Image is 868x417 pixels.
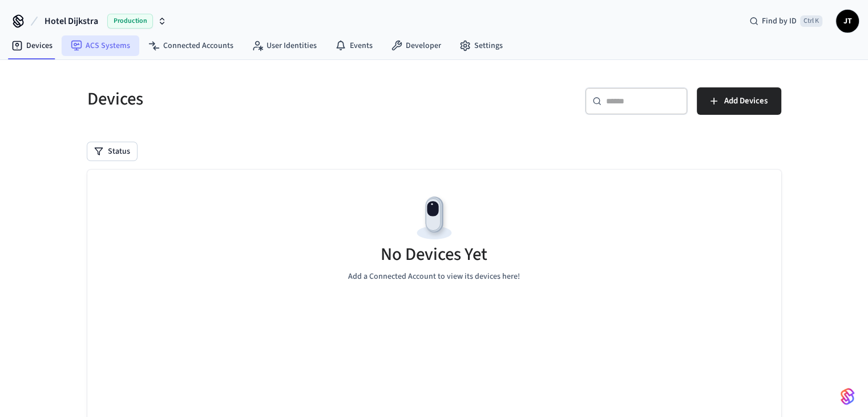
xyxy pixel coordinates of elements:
a: Settings [450,35,512,56]
a: ACS Systems [62,35,139,56]
span: JT [837,11,858,31]
a: Devices [2,35,62,56]
img: Devices Empty State [409,193,460,244]
span: Ctrl K [800,15,822,27]
img: SeamLogoGradient.69752ec5.svg [841,387,854,406]
div: Find by IDCtrl K [740,11,831,31]
a: Connected Accounts [139,35,243,56]
span: Find by ID [762,15,797,27]
span: Production [107,14,153,29]
button: Add Devices [697,87,781,115]
a: Developer [382,35,450,56]
span: Add Devices [724,94,768,109]
a: Events [326,35,382,56]
a: User Identities [243,35,326,56]
h5: Devices [87,87,427,111]
p: Add a Connected Account to view its devices here! [348,271,520,283]
button: Status [87,142,137,161]
h5: No Devices Yet [381,243,487,266]
span: Hotel Dijkstra [45,14,98,28]
button: JT [836,10,859,33]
